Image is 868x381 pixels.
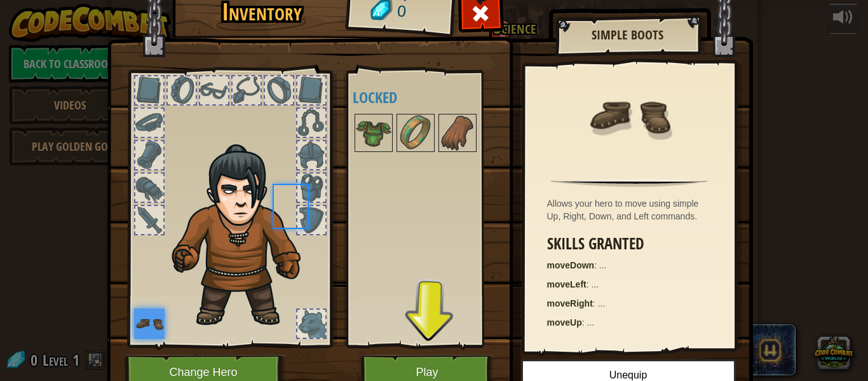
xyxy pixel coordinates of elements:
strong: moveRight [547,298,593,308]
strong: moveLeft [547,279,587,289]
span: : [594,260,599,270]
h4: Locked [353,89,503,106]
img: portrait.png [398,115,433,151]
img: portrait.png [134,308,165,339]
img: portrait.png [356,115,391,151]
h2: Simple Boots [568,28,688,42]
img: portrait.png [588,74,670,157]
strong: moveUp [547,317,582,328]
span: ... [592,279,599,289]
span: : [587,279,592,289]
div: Allows your hero to move using simple Up, Right, Down, and Left commands. [547,197,718,223]
h3: Skills Granted [547,235,718,253]
img: hr.png [550,179,707,187]
img: hair_2.png [166,144,322,329]
span: ... [587,317,595,328]
img: portrait.png [440,115,475,151]
span: : [582,317,587,328]
span: ... [598,298,606,308]
span: ... [599,260,607,270]
strong: moveDown [547,260,595,270]
span: : [593,298,598,308]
